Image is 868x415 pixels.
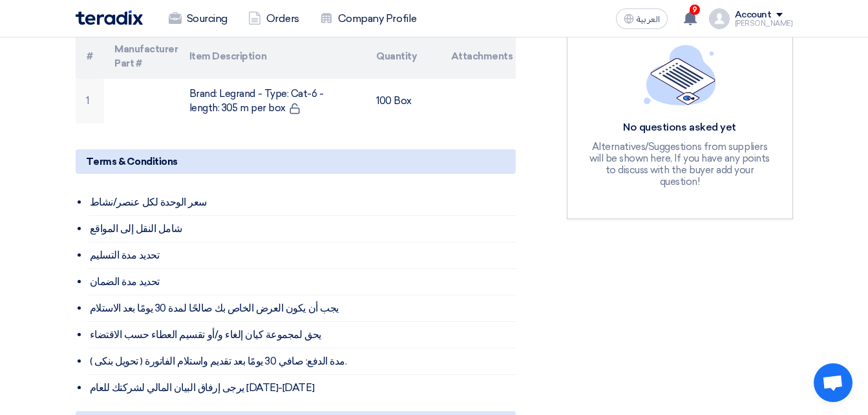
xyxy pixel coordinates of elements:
[441,34,516,79] th: Attachments
[735,10,772,21] div: Account
[637,15,660,24] span: العربية
[89,322,516,348] li: يحق لمجموعة كيان إلغاء و/أو تقسيم العطاء حسب الاقتضاء
[89,295,516,322] li: يجب أن يكون العرض الخاص بك صالحًا لمدة 30 يومًا بعد الاستلام
[586,121,774,134] div: No questions asked yet
[310,5,427,33] a: Company Profile
[86,154,178,169] span: Terms & Conditions
[366,79,441,123] td: 100 Box
[690,5,700,15] span: 9
[76,79,105,123] td: 1
[89,189,516,216] li: سعر الوحدة لكل عنصر/نشاط
[586,141,774,187] div: Alternatives/Suggestions from suppliers will be shown here, If you have any points to discuss wit...
[104,34,179,79] th: Manufacturer Part #
[735,20,793,27] div: [PERSON_NAME]
[76,10,143,25] img: Teradix logo
[89,348,516,375] li: ( تحويل بنكى ) مدة الدفع: صافي 30 يومًا بعد تقديم واستلام الفاتورة.
[814,363,852,402] div: Open chat
[76,34,105,79] th: #
[644,45,716,105] img: empty_state_list.svg
[89,375,516,401] li: يرجى إرفاق البيان المالي لشركتك للعام [DATE]-[DATE]
[89,216,516,242] li: شامل النقل إلى المواقع
[89,269,516,295] li: تحديد مدة الضمان
[89,242,516,269] li: تحديد مدة التسليم
[158,5,238,33] a: Sourcing
[238,5,310,33] a: Orders
[179,34,366,79] th: Item Description
[616,8,668,29] button: العربية
[179,79,366,123] td: Brand: Legrand - Type: Cat-6 - length: 305 m per box
[709,8,730,29] img: profile_test.png
[366,34,441,79] th: Quantity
